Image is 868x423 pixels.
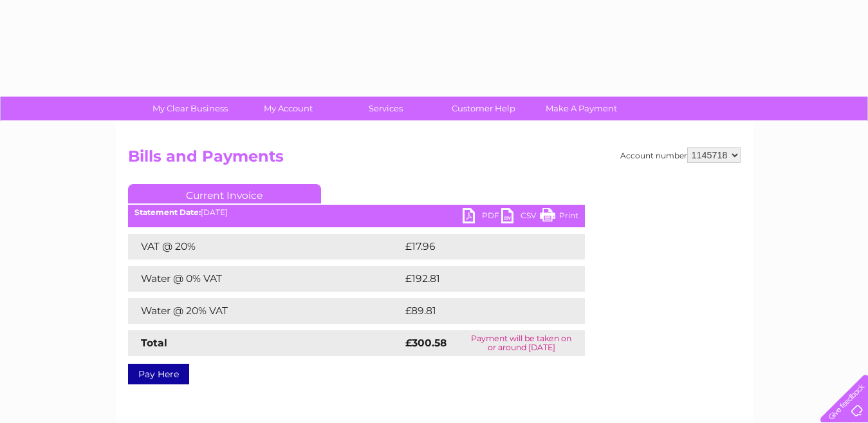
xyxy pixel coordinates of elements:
td: Water @ 20% VAT [128,298,402,324]
a: My Account [235,97,341,120]
b: Statement Date: [134,207,201,217]
td: £192.81 [402,266,560,292]
a: Customer Help [430,97,537,120]
div: [DATE] [128,208,585,217]
td: Payment will be taken on or around [DATE] [458,330,584,356]
td: £17.96 [402,234,558,259]
strong: Total [141,337,167,349]
td: £89.81 [402,298,558,324]
a: Print [540,208,578,227]
strong: £300.58 [405,337,447,349]
a: Make A Payment [528,97,634,120]
a: Current Invoice [128,184,321,203]
a: Services [333,97,439,120]
h2: Bills and Payments [128,147,741,172]
td: VAT @ 20% [128,234,402,259]
td: Water @ 0% VAT [128,266,402,292]
a: CSV [501,208,540,227]
a: PDF [463,208,501,227]
div: Account number [620,147,741,163]
a: My Clear Business [137,97,243,120]
a: Pay Here [128,364,189,384]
